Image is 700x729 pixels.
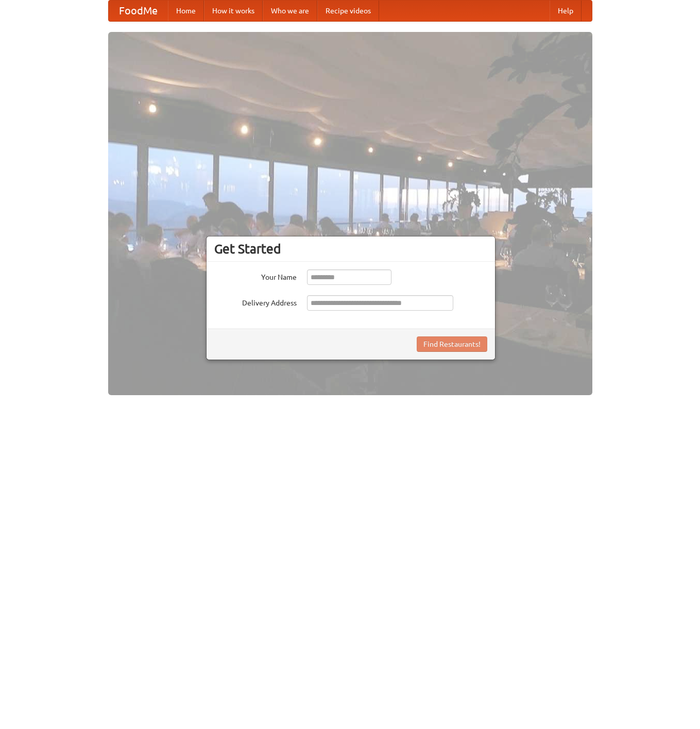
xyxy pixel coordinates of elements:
[263,1,317,21] a: Who we are
[214,269,297,282] label: Your Name
[317,1,379,21] a: Recipe videos
[550,1,582,21] a: Help
[204,1,263,21] a: How it works
[214,295,297,308] label: Delivery Address
[168,1,204,21] a: Home
[417,336,487,352] button: Find Restaurants!
[109,1,168,21] a: FoodMe
[214,241,487,257] h3: Get Started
